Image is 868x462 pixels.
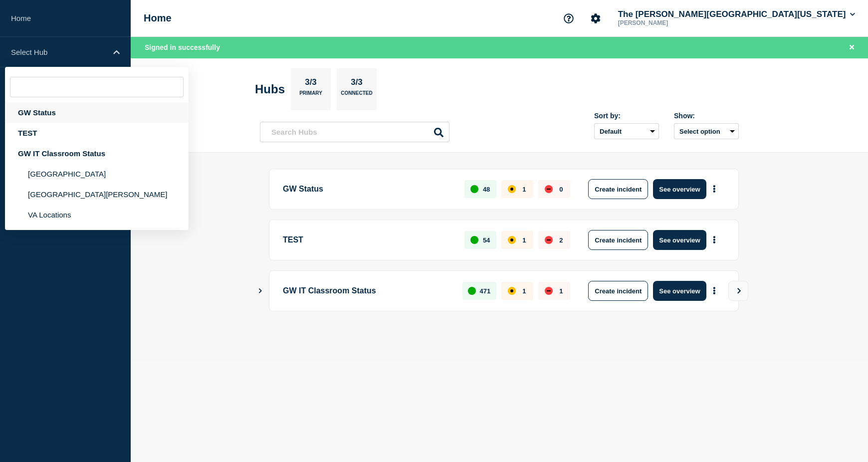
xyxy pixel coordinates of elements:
[559,186,563,193] p: 0
[480,287,491,295] p: 471
[846,42,858,53] button: Close banner
[5,205,189,225] li: VA Locations
[588,281,648,301] button: Create incident
[468,287,476,295] div: up
[708,282,721,300] button: More actions
[301,77,321,90] p: 3/3
[674,112,739,120] div: Show:
[522,186,526,193] p: 1
[5,123,189,143] div: TEST
[5,143,189,164] div: GW IT Classroom Status
[283,230,453,250] p: TEST
[522,236,526,244] p: 1
[545,236,553,244] div: down
[674,123,739,139] button: Select option
[588,230,648,250] button: Create incident
[483,236,490,244] p: 54
[11,48,107,56] p: Select Hub
[585,8,606,29] button: Account settings
[283,179,453,199] p: GW Status
[728,281,748,301] button: View
[5,164,189,184] li: [GEOGRAPHIC_DATA]
[653,179,706,199] button: See overview
[508,236,516,244] div: affected
[508,185,516,193] div: affected
[708,180,721,199] button: More actions
[545,287,553,295] div: down
[545,185,553,193] div: down
[594,123,659,139] select: Sort by
[5,184,189,205] li: [GEOGRAPHIC_DATA][PERSON_NAME]
[258,287,263,295] button: Show Connected Hubs
[255,82,285,96] h2: Hubs
[616,9,857,19] button: The [PERSON_NAME][GEOGRAPHIC_DATA][US_STATE]
[558,8,579,29] button: Support
[144,12,172,24] h1: Home
[260,122,449,142] input: Search Hubs
[347,77,367,90] p: 3/3
[594,112,659,120] div: Sort by:
[470,185,478,193] div: up
[283,281,451,301] p: GW IT Classroom Status
[559,236,563,244] p: 2
[470,236,478,244] div: up
[341,90,372,101] p: Connected
[653,230,706,250] button: See overview
[588,179,648,199] button: Create incident
[299,90,322,101] p: Primary
[145,43,220,51] span: Signed in successfully
[5,102,189,123] div: GW Status
[508,287,516,295] div: affected
[483,186,490,193] p: 48
[559,287,563,295] p: 1
[522,287,526,295] p: 1
[653,281,706,301] button: See overview
[616,19,720,26] p: [PERSON_NAME]
[708,231,721,249] button: More actions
